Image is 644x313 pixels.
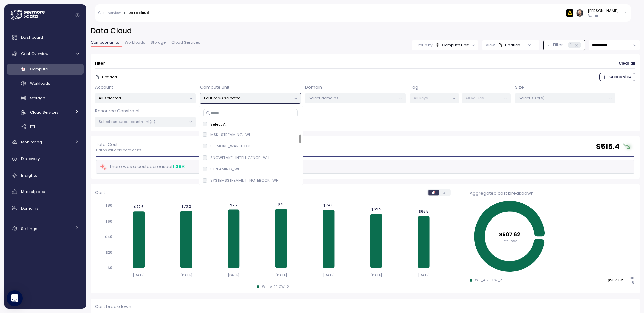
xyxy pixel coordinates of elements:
div: Untitled [498,42,520,48]
div: 1.35 % [173,163,185,170]
tspan: [DATE] [370,273,382,277]
p: Flat vs variable data costs [96,148,142,153]
span: Compute [30,66,48,72]
img: ACg8ocI2dL-zei04f8QMW842o_HSSPOvX6ScuLi9DAmwXc53VPYQOcs=s96-c [576,9,583,16]
span: Monitoring [21,139,42,145]
tspan: $20 [106,250,112,255]
span: Settings [21,226,37,231]
tspan: [DATE] [228,273,239,277]
p: Size [515,84,524,91]
button: Filter1 [544,40,585,50]
a: Insights [7,169,84,182]
div: Aggregated cost breakdown [470,190,634,197]
p: $507.62 [608,278,623,283]
span: Insights [21,173,37,178]
p: SYSTEM$STREAMLIT_NOTEBOOK_WH [210,178,279,183]
span: Create View [609,73,631,81]
a: Monitoring [7,135,84,149]
p: Cost [95,189,105,196]
span: Domains [21,206,39,211]
p: Select All [210,122,228,127]
div: Compute unit [442,42,469,48]
tspan: $72.6 [134,205,144,209]
tspan: $75 [230,203,237,207]
p: Compute unit [200,84,229,91]
div: There was a cost decrease of [100,163,185,171]
a: Workloads [7,78,84,89]
a: Cloud Services [7,107,84,118]
tspan: [DATE] [275,273,287,277]
tspan: $66.5 [419,209,429,214]
tspan: $60 [105,219,112,224]
div: Data cloud [128,11,149,15]
span: Storage [151,41,166,44]
p: Filter [95,60,105,67]
a: Cost overview [98,11,121,15]
span: Dashboard [21,35,43,40]
p: All keys [414,95,449,101]
a: Domains [7,202,84,215]
p: SEEMORE_WAREHOUSE [210,143,254,149]
div: WH_AIRFLOW_2 [262,285,289,289]
a: Marketplace [7,185,84,198]
tspan: [DATE] [418,273,429,277]
div: > [123,11,126,15]
span: Cloud Services [171,41,200,44]
button: Create View [599,73,635,81]
tspan: $76 [278,202,285,207]
tspan: $80 [105,204,112,208]
span: Discovery [21,156,40,161]
p: All values [465,95,501,101]
tspan: Total cost [502,239,517,243]
p: Cost breakdown [95,303,635,310]
p: All selected [99,95,186,101]
tspan: $507.62 [499,231,520,238]
div: [PERSON_NAME] [588,8,619,13]
p: 100 % [626,276,634,285]
a: Compute [7,64,84,75]
span: Cost Overview [21,51,48,56]
span: Workloads [125,41,145,44]
div: Open Intercom Messenger [7,290,23,306]
tspan: [DATE] [133,273,145,277]
span: ETL [30,124,36,129]
a: ETL [7,121,84,132]
p: Select domains [309,95,396,101]
button: Clear all [618,59,635,68]
p: Admin [588,13,619,18]
p: Tag [410,84,418,91]
p: STREAMING_WH [210,166,241,172]
p: MSK_STREAMING_WH [210,132,252,137]
tspan: [DATE] [323,273,334,277]
h2: Data Cloud [91,26,640,36]
p: Domain [305,84,322,91]
tspan: $40 [105,235,112,239]
p: Untitled [102,74,117,80]
a: Settings [7,222,84,235]
tspan: [DATE] [180,273,192,277]
tspan: $69.5 [371,207,381,212]
tspan: $0 [108,266,112,270]
tspan: $73.2 [181,204,191,209]
span: Workloads [30,81,50,86]
a: Cost Overview [7,47,84,60]
span: Cloud Services [30,110,59,115]
p: Filter [553,42,563,48]
button: Collapse navigation [73,13,82,18]
p: SNOWFLAKE_INTELLIGENCE_WH [210,155,269,160]
span: Storage [30,95,45,101]
a: Dashboard [7,30,84,44]
p: Resource Constraint [95,108,140,114]
p: 1 out of 28 selected [204,95,291,101]
span: Compute units [91,41,119,44]
h2: $ 515.4 [596,142,620,152]
a: Storage [7,92,84,104]
p: Group by: [415,42,433,48]
p: Account [95,84,113,91]
p: Total Cost [96,141,142,148]
span: Clear all [619,59,635,68]
p: 1 [570,42,572,48]
a: Discovery [7,152,84,166]
div: WH_AIRFLOW_2 [475,278,502,283]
